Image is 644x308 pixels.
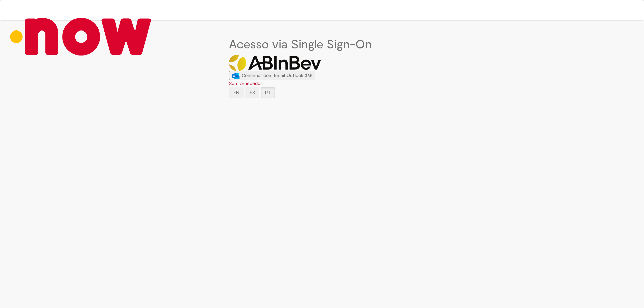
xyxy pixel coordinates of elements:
button: ícone Azure/Microsoft 360 Continuar com Email Outlook 365 [229,71,315,80]
img: ServiceNow [5,7,156,66]
span: Continuar com Email Outlook 365 [241,72,313,78]
h1: Acesso via Single Sign-On [229,38,415,51]
button: PT [261,87,275,98]
img: Logo ABInBev [229,55,321,71]
button: ES [245,87,259,98]
a: Sou fornecedor [229,80,262,86]
img: ícone Azure/Microsoft 360 [232,73,240,79]
a: Go to homepage [0,0,161,20]
button: EN [229,87,244,98]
